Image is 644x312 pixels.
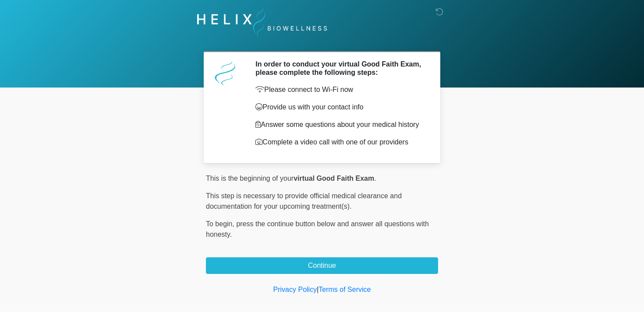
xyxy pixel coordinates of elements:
[273,286,317,293] a: Privacy Policy
[206,192,402,210] span: This step is necessary to provide official medical clearance and documentation for your upcoming ...
[318,286,371,293] a: Terms of Service
[255,119,425,130] p: Answer some questions about your medical history
[317,286,318,293] a: |
[206,257,438,274] button: Continue
[255,137,425,147] p: Complete a video call with one of our providers
[212,60,239,86] img: Agent Avatar
[255,102,425,112] p: Provide us with your contact info
[206,220,236,228] span: To begin,
[206,220,429,238] span: press the continue button below and answer all questions with honesty.
[255,84,425,95] p: Please connect to Wi-Fi now
[294,175,374,182] strong: virtual Good Faith Exam
[197,7,327,38] img: Helix Biowellness Logo
[255,60,425,77] h2: In order to conduct your virtual Good Faith Exam, please complete the following steps:
[374,175,376,182] span: .
[206,175,294,182] span: This is the beginning of your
